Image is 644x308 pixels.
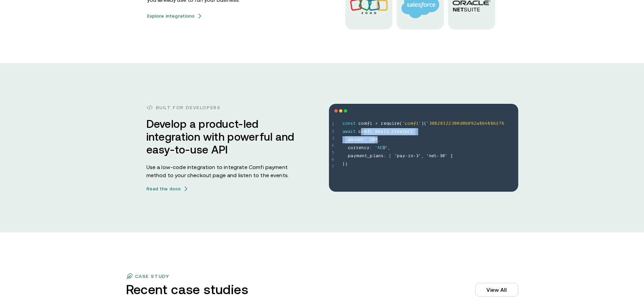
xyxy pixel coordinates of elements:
h3: Develop a product-led integration with powerful and easy-to-use API [146,118,295,156]
span: 2 [332,128,334,135]
span: e [384,120,386,128]
span: = [375,120,378,128]
span: - [405,152,408,161]
span: 1 [443,120,446,128]
span: n [362,152,364,161]
span: t [353,120,356,128]
span: 3 [416,152,419,161]
span: 0 [440,120,443,128]
button: Explore integrationsarrow icons [147,13,202,19]
span: a [376,152,378,161]
span: 7 [499,120,502,128]
span: w [345,128,348,136]
span: 0 [372,136,375,144]
span: t [434,152,436,161]
span: r [394,120,397,128]
span: r [394,128,397,136]
span: e [359,152,362,161]
span: 5 [332,149,334,156]
span: a [342,128,345,136]
span: a [351,152,353,161]
span: a [400,152,402,161]
span: c [405,120,407,128]
a: Read the docsarrow icons [146,186,189,191]
span: s [381,152,383,161]
span: i [392,120,394,128]
span: 6 [482,120,485,128]
span: d [460,120,462,128]
span: 6 [493,120,496,128]
span: ( [408,128,410,136]
span: 7 [332,163,334,170]
span: 3 [332,135,334,142]
span: - [436,152,439,161]
span: m [364,128,367,136]
span: { [410,128,413,136]
span: 1 [332,121,334,128]
h3: Recent case studies [126,282,248,297]
span: e [405,128,408,136]
span: e [378,128,380,136]
span: ' [395,152,397,161]
span: s [386,128,389,136]
span: e [397,120,400,128]
span: n [429,152,431,161]
span: t [361,136,364,144]
span: l [373,152,376,161]
span: ' [385,144,388,152]
span: 0 [442,152,445,161]
span: D [383,144,385,152]
span: c [358,128,361,136]
span: ] [450,152,453,161]
span: f [367,128,370,136]
span: ' [419,152,421,161]
span: c [358,120,361,128]
span: n [361,144,364,152]
span: , [378,136,380,144]
span: r [381,120,383,128]
span: E [380,144,382,152]
img: arrow icons [183,186,189,192]
span: [ [389,152,391,161]
span: u [389,120,391,128]
span: 0 [468,120,471,128]
span: p [397,152,400,161]
span: 2 [437,120,440,128]
span: 2 [369,136,372,144]
span: 9 [471,120,474,128]
span: 2 [474,120,476,128]
span: 2 [446,120,448,128]
img: flag [126,273,133,280]
span: i [408,152,410,161]
span: i [351,128,353,136]
img: code [146,104,153,111]
span: f [413,120,416,128]
span: n [348,120,350,128]
span: ' [402,120,405,128]
p: case study [135,274,169,279]
span: m [410,120,413,128]
span: t [403,128,405,136]
span: ' [426,152,429,161]
span: 4 [485,120,487,128]
span: t [353,128,356,136]
span: f [496,120,499,128]
span: a [348,128,351,136]
span: p [348,152,351,161]
span: 8 [491,120,493,128]
span: - [413,152,416,161]
span: f [367,120,370,128]
span: n [359,136,361,144]
span: e [431,152,434,161]
span: o [361,120,364,128]
span: o [407,120,410,128]
span: 2 [448,120,451,128]
span: i [370,128,372,136]
span: a [380,128,383,136]
span: c [348,144,351,152]
span: _ [367,152,370,161]
span: c [364,144,367,152]
span: y [367,144,369,152]
span: y [354,152,356,161]
span: o [345,120,348,128]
